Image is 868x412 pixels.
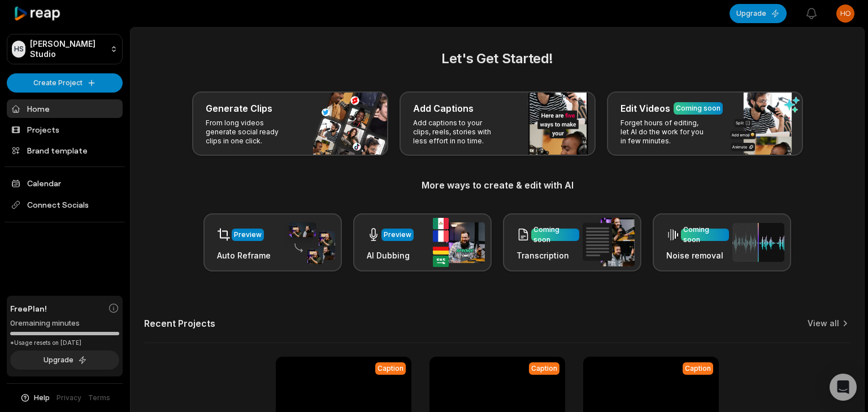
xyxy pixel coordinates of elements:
[10,303,47,314] span: Free Plan!
[533,225,577,245] div: Coming soon
[7,141,123,160] a: Brand template
[144,318,215,329] h2: Recent Projects
[730,4,787,23] button: Upgrade
[583,218,635,266] img: transcription.png
[676,103,721,113] div: Coming soon
[517,249,579,261] h3: Transcription
[206,102,272,115] h3: Generate Clips
[384,230,411,240] div: Preview
[7,195,123,215] span: Connect Socials
[283,221,335,265] img: auto_reframe.png
[30,39,106,59] p: [PERSON_NAME] Studio
[808,318,839,329] a: View all
[234,230,262,240] div: Preview
[10,318,119,329] div: 0 remaining minutes
[7,73,123,93] button: Create Project
[433,218,485,267] img: ai_dubbing.png
[20,393,50,403] button: Help
[88,393,110,403] a: Terms
[10,350,119,370] button: Upgrade
[57,393,81,403] a: Privacy
[683,225,727,245] div: Coming soon
[367,249,414,261] h3: AI Dubbing
[10,339,119,347] div: *Usage resets on [DATE]
[144,178,850,192] h3: More ways to create & edit with AI
[34,393,50,403] span: Help
[7,120,123,139] a: Projects
[413,102,474,115] h3: Add Captions
[620,119,708,146] p: Forget hours of editing, let AI do the work for you in few minutes.
[413,119,501,146] p: Add captions to your clips, reels, stories with less effort in no time.
[732,223,784,262] img: noise_removal.png
[144,49,850,69] h2: Let's Get Started!
[206,119,293,146] p: From long videos generate social ready clips in one click.
[12,41,25,58] div: HS
[7,174,123,192] a: Calendar
[666,249,729,261] h3: Noise removal
[620,102,670,115] h3: Edit Videos
[830,374,857,401] div: Open Intercom Messenger
[7,99,123,118] a: Home
[217,249,271,261] h3: Auto Reframe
